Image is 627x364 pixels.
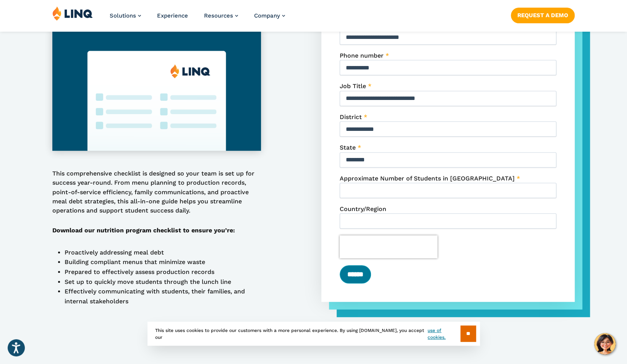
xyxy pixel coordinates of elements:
[52,169,261,216] p: This comprehensive checklist is designed so your team is set up for success year-round. From menu...
[340,113,362,121] span: District
[340,52,384,59] span: Phone number
[52,6,93,21] img: LINQ | K‑12 Software
[157,12,188,19] a: Experience
[110,12,136,19] span: Solutions
[204,12,238,19] a: Resources
[340,82,366,90] span: Job Title
[65,248,261,258] li: Proactively addressing meal debt
[65,287,261,306] li: Effectively communicating with students, their families, and internal stakeholders
[204,12,233,19] span: Resources
[340,205,386,213] span: Country/Region
[594,333,616,354] button: Hello, have a question? Let’s chat.
[52,227,235,234] strong: Download our nutrition program checklist to ensure you’re:
[110,12,141,19] a: Solutions
[340,235,437,258] iframe: reCAPTCHA
[65,277,261,287] li: Set up to quickly move students through the lunch line
[147,322,480,346] div: This site uses cookies to provide our customers with a more personal experience. By using [DOMAIN...
[254,12,285,19] a: Company
[511,6,575,23] nav: Button Navigation
[65,267,261,277] li: Prepared to effectively assess production records
[340,144,356,151] span: State
[254,12,280,19] span: Company
[511,8,575,23] a: Request a Demo
[340,175,515,182] span: Approximate Number of Students in [GEOGRAPHIC_DATA]
[65,257,261,267] li: Building compliant menus that minimize waste
[52,27,261,151] img: Checklist Thumbnail
[428,327,460,341] a: use of cookies.
[110,6,285,31] nav: Primary Navigation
